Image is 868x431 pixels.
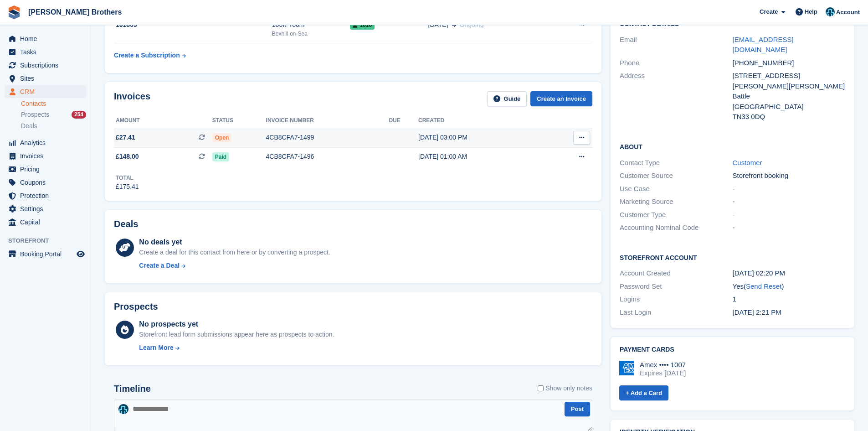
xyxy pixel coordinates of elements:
a: menu [5,248,86,260]
a: + Add a Card [619,385,668,400]
div: 4CB8CFA7-1496 [266,152,389,161]
a: menu [5,46,86,58]
a: Deals [21,121,86,131]
span: Tasks [20,46,75,58]
div: Contact Type [620,158,732,168]
div: Customer Source [620,171,732,181]
th: Amount [114,114,212,128]
span: Subscriptions [20,59,75,72]
a: Customer [733,159,762,166]
div: [PHONE_NUMBER] [733,58,845,68]
span: 1016 [350,21,375,30]
a: Send Reset [746,282,781,290]
span: Help [805,7,817,16]
a: Create a Subscription [114,47,186,64]
a: menu [5,85,86,98]
span: Ongoing [460,21,484,28]
div: 4CB8CFA7-1499 [266,133,389,142]
a: Guide [487,91,527,106]
span: ( ) [744,282,784,290]
span: Booking Portal [20,248,75,260]
div: 1 [733,294,845,305]
h2: Invoices [114,91,150,106]
span: Settings [20,203,75,215]
span: Invoices [20,150,75,162]
div: Address [620,71,732,122]
div: Password Set [620,281,732,292]
span: Coupons [20,176,75,189]
th: Status [212,114,266,128]
span: £148.00 [116,152,139,161]
a: menu [5,72,86,85]
th: Due [389,114,418,128]
a: Contacts [21,99,86,108]
span: Sites [20,72,75,85]
div: £175.41 [116,182,139,192]
span: [DATE] [428,20,448,30]
span: Analytics [20,136,75,149]
div: [GEOGRAPHIC_DATA] [733,102,845,112]
div: No deals yet [139,237,330,248]
span: Protection [20,189,75,202]
h2: About [620,142,845,151]
a: menu [5,150,86,162]
a: menu [5,189,86,202]
a: menu [5,136,86,149]
span: Create [760,7,778,16]
span: Capital [20,216,75,228]
div: Battle [733,91,845,102]
div: Amex •••• 1007 [640,361,686,369]
img: Helen Eldridge [826,7,835,16]
div: [DATE] 02:20 PM [733,268,845,279]
img: Amex Logo [619,361,634,375]
span: Pricing [20,163,75,176]
div: Total [116,174,139,182]
div: Learn More [139,343,173,353]
th: Created [418,114,544,128]
div: No prospects yet [139,319,334,330]
div: Create a deal for this contact from here or by converting a prospect. [139,248,330,257]
a: Preview store [75,249,86,260]
div: Bexhill-on-Sea [272,30,350,38]
div: [DATE] 03:00 PM [418,133,544,142]
a: [PERSON_NAME] Brothers [25,5,125,20]
h2: Deals [114,219,138,229]
span: Deals [21,122,37,130]
div: Accounting Nominal Code [620,223,732,233]
span: Account [836,8,860,17]
input: Show only notes [538,384,544,393]
span: Open [212,133,232,142]
div: TN33 0DQ [733,112,845,122]
a: Create an Invoice [530,91,592,106]
a: menu [5,59,86,72]
h2: Storefront Account [620,253,845,262]
div: 100ft² room [272,20,350,30]
div: Use Case [620,184,732,194]
a: Learn More [139,343,334,353]
div: [DATE] 01:00 AM [418,152,544,161]
div: Logins [620,294,732,305]
span: Storefront [8,236,91,245]
img: stora-icon-8386f47178a22dfd0bd8f6a31ec36ba5ce8667c1dd55bd0f319d3a0aa187defe.svg [7,5,21,19]
div: Create a Subscription [114,51,180,60]
div: [STREET_ADDRESS][PERSON_NAME][PERSON_NAME] [733,71,845,91]
div: - [733,210,845,220]
h2: Timeline [114,384,151,394]
div: 101809 [114,20,272,30]
a: menu [5,176,86,189]
div: - [733,223,845,233]
label: Show only notes [538,384,592,393]
span: £27.41 [116,133,135,142]
a: menu [5,203,86,215]
a: Create a Deal [139,261,330,270]
div: Phone [620,58,732,68]
div: Marketing Source [620,197,732,207]
div: Email [620,35,732,55]
h2: Prospects [114,301,158,312]
h2: Payment cards [620,346,845,353]
div: Storefront booking [733,171,845,181]
th: Invoice number [266,114,389,128]
a: menu [5,163,86,176]
span: CRM [20,85,75,98]
div: Storefront lead form submissions appear here as prospects to action. [139,330,334,339]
